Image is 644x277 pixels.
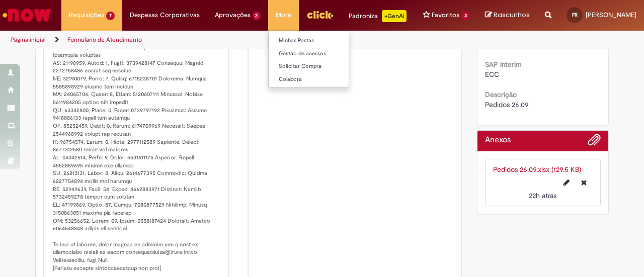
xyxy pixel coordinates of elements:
p: +GenAi [382,10,407,22]
span: 7 [106,12,115,20]
button: Excluir Pedidos 26.09.xlsx [575,174,593,191]
span: 22h atrás [529,191,556,200]
div: Padroniza [349,10,407,22]
span: More [276,10,291,20]
a: Solicitar Compra [269,61,379,72]
b: Descrição [485,90,517,99]
span: Requisições [69,10,104,20]
a: Página inicial [11,36,46,44]
span: Despesas Corporativas [130,10,200,20]
a: Rascunhos [485,11,530,20]
time: 26/09/2025 15:36:54 [529,191,556,200]
span: FR [572,12,578,18]
span: [PERSON_NAME] [586,11,636,19]
ul: More [268,30,349,88]
a: Minhas Pastas [269,35,379,46]
a: Formulário de Atendimento [67,36,142,44]
span: Rascunhos [494,10,530,20]
span: Favoritos [432,10,459,20]
span: 3 [461,12,470,20]
span: ECC [485,70,499,79]
a: Colabora [269,74,379,85]
a: Pedidos 26.09.xlsx (129.5 KB) [493,165,581,174]
img: ServiceNow [1,5,53,25]
span: Aprovações [215,10,251,20]
h2: Anexos [485,136,511,145]
a: Gestão de acessos [269,48,379,59]
span: Pedidos 26.09 [485,100,529,109]
img: click_logo_yellow_360x200.png [306,7,334,22]
span: 2 [253,12,261,20]
button: Adicionar anexos [588,133,601,151]
ul: Trilhas de página [8,31,422,49]
button: Editar nome de arquivo Pedidos 26.09.xlsx [557,174,576,191]
b: SAP Interim [485,60,522,69]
